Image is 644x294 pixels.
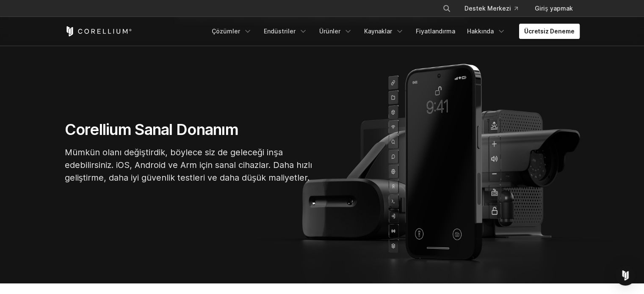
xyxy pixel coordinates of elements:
div: Open Intercom Messenger [615,265,636,286]
font: Ücretsiz Deneme [524,27,575,35]
font: Endüstriler [264,27,296,35]
font: Fiyatlandırma [416,27,455,35]
font: Destek Merkezi [464,5,511,12]
font: Çözümler [212,27,240,35]
font: Ürünler [319,27,340,35]
a: Corellium Ana Sayfası [65,26,132,36]
div: Gezinme Menüsü [432,1,579,16]
font: Kaynaklar [364,27,392,35]
font: Giriş yapmak [535,5,572,12]
button: Aramak [439,1,454,16]
div: Gezinme Menüsü [207,24,580,39]
font: Mümkün olanı değiştirdik, böylece siz de geleceği inşa edebilirsiniz. iOS, Android ve Arm için sa... [65,147,312,183]
font: Corellium Sanal Donanım [65,120,238,139]
font: Hakkında [467,27,494,35]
